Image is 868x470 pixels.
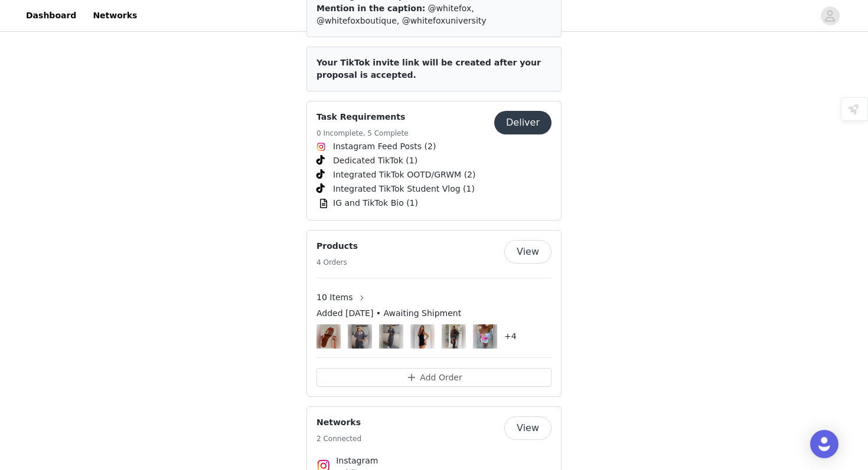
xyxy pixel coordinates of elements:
span: Your TikTok invite link will be created after your proposal is accepted. [316,58,541,80]
img: Lucky Thirteen Audrina Wide Leg Sweatpants Volcanic [383,324,399,349]
span: Added [DATE] • Awaiting Shipment [316,307,461,320]
span: 10 Items [316,291,353,304]
div: Task Requirements [306,101,562,221]
span: Instagram Feed Posts (2) [333,140,436,153]
span: Mention in the caption: [316,4,425,13]
div: avatar [824,6,836,25]
img: Lucky Thirteen Audrina Boxy Zip Front Hoodie Volcanic [352,324,368,349]
h5: 2 Connected [316,433,361,444]
img: Image Background Blur [442,321,466,351]
span: Integrated TikTok Student Vlog (1) [333,183,475,195]
h4: Instagram [336,455,532,467]
img: More For Me Top Coral Pink [477,324,493,349]
img: Image Background Blur [379,321,403,351]
div: Open Intercom Messenger [810,430,838,458]
h5: 0 Incomplete, 5 Complete [316,128,409,139]
img: Image Background Blur [410,321,435,351]
button: View [504,240,552,264]
span: @whitefox, @whitefoxboutique, @whitefoxuniversity [316,4,487,25]
a: Dashboard [19,2,83,29]
a: Networks [86,2,144,29]
img: Finishing Touches Mini Dress Black [415,324,430,349]
img: Image Background Blur [348,321,372,351]
img: Instagram Icon [316,142,326,152]
img: Drew Sandals Tan [321,324,337,349]
span: Dedicated TikTok (1) [333,155,417,167]
h4: Products [316,240,358,252]
h4: Networks [316,416,361,429]
button: Add Order [316,368,552,387]
h4: Task Requirements [316,111,409,123]
span: IG and TikTok Bio (1) [333,197,418,209]
img: Winter's Chill Knit Sweater Chocolate [446,324,462,349]
h4: +4 [504,330,517,343]
h5: 4 Orders [316,257,358,268]
button: View [504,416,552,440]
img: Image Background Blur [316,321,341,351]
button: Deliver [494,111,552,134]
img: Image Background Blur [473,321,497,351]
span: Integrated TikTok OOTD/GRWM (2) [333,169,475,181]
div: Products [306,230,562,397]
